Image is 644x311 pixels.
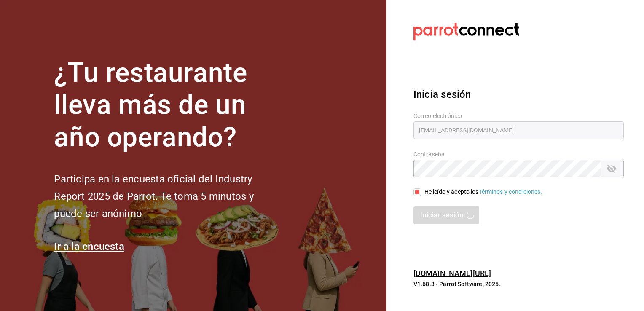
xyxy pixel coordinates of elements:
[54,171,282,222] h2: Participa en la encuesta oficial del Industry Report 2025 de Parrot. Te toma 5 minutos y puede se...
[413,280,624,288] p: V1.68.3 - Parrot Software, 2025.
[54,241,124,252] a: Ir a la encuesta
[413,121,624,139] input: Ingresa tu correo electrónico
[424,188,542,196] div: He leído y acepto los
[413,269,491,278] a: [DOMAIN_NAME][URL]
[413,113,624,118] label: Correo electrónico
[413,151,624,157] label: Contraseña
[413,87,624,102] h3: Inicia sesión
[54,57,282,154] h1: ¿Tu restaurante lleva más de un año operando?
[479,188,542,195] a: Términos y condiciones.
